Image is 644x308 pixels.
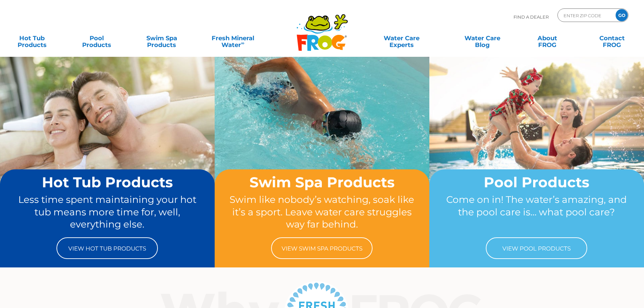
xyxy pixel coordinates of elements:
[7,31,57,45] a: Hot TubProducts
[271,237,373,259] a: View Swim Spa Products
[201,31,264,45] a: Fresh MineralWater∞
[442,174,631,190] h2: Pool Products
[442,193,631,231] p: Come on in! The water’s amazing, and the pool care is… what pool care?
[361,31,443,45] a: Water CareExperts
[563,10,609,20] input: Zip Code Form
[587,31,637,45] a: ContactFROG
[616,9,628,21] input: GO
[522,31,572,45] a: AboutFROG
[228,174,416,190] h2: Swim Spa Products
[72,31,122,45] a: PoolProducts
[241,40,244,46] sup: ∞
[13,174,202,190] h2: Hot Tub Products
[137,31,187,45] a: Swim SpaProducts
[228,193,416,231] p: Swim like nobody’s watching, soak like it’s a sport. Leave water care struggles way far behind.
[457,31,507,45] a: Water CareBlog
[486,237,587,259] a: View Pool Products
[215,56,429,217] img: home-banner-swim-spa-short
[13,193,202,231] p: Less time spent maintaining your hot tub means more time for, well, everything else.
[429,56,644,217] img: home-banner-pool-short
[56,237,158,259] a: View Hot Tub Products
[514,8,549,25] p: Find A Dealer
